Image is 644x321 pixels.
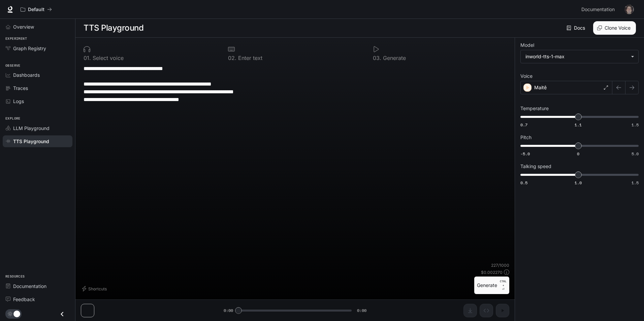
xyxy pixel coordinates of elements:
[228,55,236,61] p: 0 2 .
[13,125,50,132] span: LLM Playground
[18,3,55,16] button: All workspaces
[593,21,636,35] button: Clone Voice
[3,82,72,94] a: Traces
[13,85,28,92] span: Traces
[581,5,615,14] span: Documentation
[13,45,46,52] span: Graph Registry
[3,135,72,147] a: TTS Playground
[577,151,579,157] span: 0
[381,55,406,61] p: Generate
[520,180,527,186] span: 0.5
[534,84,547,91] p: Maitê
[520,106,549,111] p: Temperature
[579,3,620,16] a: Documentation
[373,55,381,61] p: 0 3 .
[520,164,551,169] p: Talking speed
[575,122,582,128] span: 1.1
[13,296,35,303] span: Feedback
[13,23,34,30] span: Overview
[520,43,534,47] p: Model
[624,5,634,14] img: User avatar
[3,280,72,292] a: Documentation
[632,122,639,128] span: 1.5
[3,21,72,33] a: Overview
[521,50,638,63] div: inworld-tts-1-max
[81,283,109,294] button: Shortcuts
[525,53,627,60] div: inworld-tts-1-max
[84,21,143,35] h1: TTS Playground
[500,279,507,291] p: ⏎
[84,55,91,61] p: 0 1 .
[13,71,40,78] span: Dashboards
[236,55,262,61] p: Enter text
[55,307,70,321] button: Close drawer
[3,95,72,107] a: Logs
[474,277,509,294] button: GenerateCTRL +⏎
[13,98,24,105] span: Logs
[91,55,124,61] p: Select voice
[520,74,533,78] p: Voice
[520,151,530,157] span: -5.0
[575,180,582,186] span: 1.0
[13,283,46,290] span: Documentation
[565,21,588,35] a: Docs
[3,69,72,81] a: Dashboards
[3,293,72,305] a: Feedback
[3,122,72,134] a: LLM Playground
[632,151,639,157] span: 5.0
[520,135,532,140] p: Pitch
[491,262,509,268] p: 227 / 1000
[520,122,527,128] span: 0.7
[481,269,503,275] p: $ 0.002270
[622,3,636,16] button: User avatar
[13,138,49,145] span: TTS Playground
[13,310,20,317] span: Dark mode toggle
[500,279,507,287] p: CTRL +
[3,42,72,54] a: Graph Registry
[632,180,639,186] span: 1.5
[28,7,44,12] p: Default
